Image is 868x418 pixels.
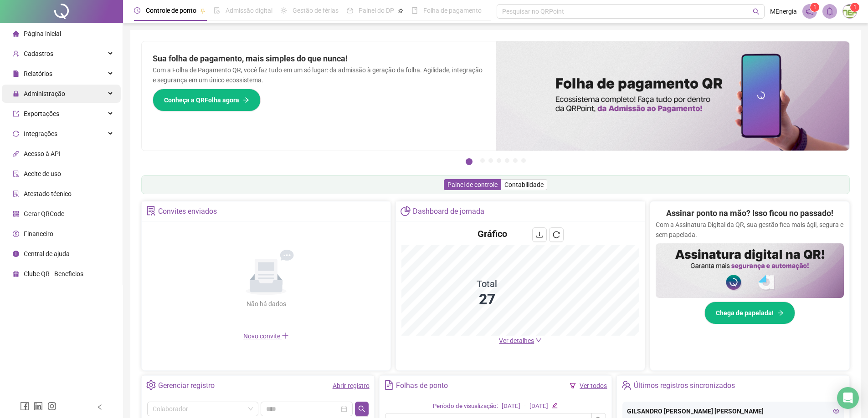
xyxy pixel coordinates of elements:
[34,402,43,411] span: linkedin
[24,150,61,157] span: Acesso à API
[146,380,156,390] span: setting
[384,380,394,390] span: file-text
[293,7,339,14] span: Gestão de férias
[347,7,353,14] span: dashboard
[627,406,839,416] div: GILSANDRO [PERSON_NAME] [PERSON_NAME]
[806,7,814,15] span: notification
[833,408,839,414] span: eye
[716,308,774,318] span: Chega de papelada!
[97,404,103,410] span: left
[146,7,196,14] span: Controle de ponto
[770,6,797,16] span: MEnergia
[813,4,817,10] span: 1
[656,220,844,240] p: Com a Assinatura Digital da QR, sua gestão fica mais ágil, segura e sem papelada.
[499,337,534,344] span: Ver detalhes
[13,211,19,217] span: qrcode
[47,402,56,411] span: instagram
[553,231,560,238] span: reload
[214,7,220,14] span: file-done
[24,90,65,97] span: Administração
[466,158,473,165] button: 1
[433,402,498,411] div: Período de visualização:
[13,30,19,37] span: home
[656,243,844,298] img: banner%2F02c71560-61a6-44d4-94b9-c8ab97240462.png
[529,402,548,411] div: [DATE]
[24,210,64,217] span: Gerar QRCode
[164,95,239,105] span: Conheça a QRFolha agora
[24,50,53,57] span: Cadastros
[153,52,485,65] h2: Sua folha de pagamento, mais simples do que nunca!
[13,50,19,57] span: user-add
[570,383,576,389] span: filter
[634,378,735,393] div: Últimos registros sincronizados
[826,7,834,15] span: bell
[753,8,760,15] span: search
[333,382,370,389] a: Abrir registro
[24,270,83,277] span: Clube QR - Beneficios
[398,8,403,14] span: pushpin
[488,158,493,163] button: 3
[13,271,19,277] span: gift
[504,181,544,188] span: Contabilidade
[13,171,19,177] span: audit
[704,302,795,324] button: Chega de papelada!
[521,158,526,163] button: 7
[24,170,61,177] span: Aceite de uso
[13,151,19,157] span: api
[13,71,19,77] span: file
[153,65,485,85] p: Com a Folha de Pagamento QR, você faz tudo em um só lugar: da admissão à geração da folha. Agilid...
[158,204,217,219] div: Convites enviados
[535,337,542,343] span: down
[396,378,448,393] div: Folhas de ponto
[536,231,543,238] span: download
[478,227,507,240] h4: Gráfico
[134,7,140,14] span: clock-circle
[13,251,19,257] span: info-circle
[224,299,308,309] div: Não há dados
[24,110,59,117] span: Exportações
[843,5,857,18] img: 32526
[13,231,19,237] span: dollar
[158,378,215,393] div: Gerenciar registro
[552,403,558,408] span: edit
[153,89,261,111] button: Conheça a QRFolha agora
[359,7,394,14] span: Painel do DP
[13,191,19,197] span: solution
[497,158,501,163] button: 4
[24,190,72,197] span: Atestado técnico
[621,380,631,390] span: team
[358,405,365,413] span: search
[226,7,272,14] span: Admissão digital
[499,337,542,344] a: Ver detalhes down
[580,382,607,389] a: Ver todos
[200,8,205,14] span: pushpin
[810,3,819,12] sup: 1
[13,91,19,97] span: lock
[505,158,509,163] button: 5
[496,41,850,151] img: banner%2F8d14a306-6205-4263-8e5b-06e9a85ad873.png
[282,332,289,339] span: plus
[853,4,857,10] span: 1
[480,158,485,163] button: 2
[24,250,70,257] span: Central de ajuda
[837,387,859,409] div: Open Intercom Messenger
[401,206,410,216] span: pie-chart
[513,158,518,163] button: 6
[423,7,482,14] span: Folha de pagamento
[146,206,156,216] span: solution
[24,130,57,137] span: Integrações
[20,402,29,411] span: facebook
[524,402,526,411] div: -
[13,131,19,137] span: sync
[13,111,19,117] span: export
[411,7,418,14] span: book
[413,204,484,219] div: Dashboard de jornada
[243,332,289,340] span: Novo convite
[666,207,833,220] h2: Assinar ponto na mão? Isso ficou no passado!
[281,7,287,14] span: sun
[24,30,61,37] span: Página inicial
[502,402,520,411] div: [DATE]
[24,230,53,237] span: Financeiro
[24,70,52,77] span: Relatórios
[243,97,249,103] span: arrow-right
